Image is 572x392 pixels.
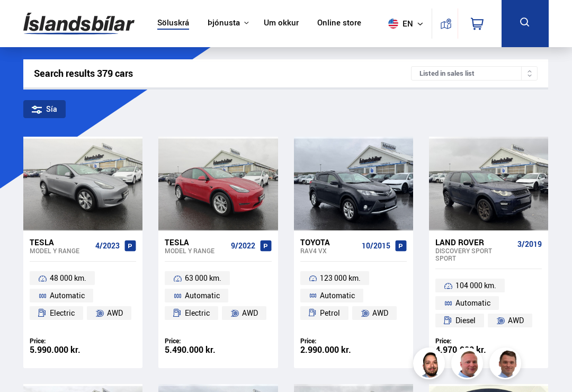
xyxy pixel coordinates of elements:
span: 10/2015 [362,242,390,250]
div: Search results 379 cars [34,68,411,79]
div: Listed in sales list [411,66,538,81]
span: 104 000 km. [455,279,496,292]
span: AWD [508,314,524,327]
a: Um okkur [264,18,299,29]
span: Diesel [455,314,476,327]
img: siFngHWaQ9KaOqBr.png [453,349,485,381]
div: Price: [435,337,542,345]
div: 4.970.000 kr. [435,345,542,354]
span: en [384,19,410,29]
div: 2.990.000 kr. [300,345,407,354]
a: Tesla Model Y RANGE 9/2022 63 000 km. Automatic Electric AWD Price: 5.490.000 kr. [158,230,278,368]
img: G0Ugv5HjCgRt.svg [23,6,135,41]
span: Automatic [455,297,490,309]
div: Price: [30,337,136,345]
span: AWD [242,307,258,319]
span: 63 000 km. [185,272,221,284]
span: Automatic [320,289,355,302]
a: Tesla Model Y RANGE 4/2023 48 000 km. Automatic Electric AWD Price: 5.990.000 kr. [23,230,142,368]
button: en [384,8,432,39]
div: Tesla [30,237,91,247]
div: Discovery Sport SPORT [435,247,513,262]
img: nhp88E3Fdnt1Opn2.png [415,349,446,381]
div: Land Rover [435,237,513,247]
a: Online store [317,18,361,29]
div: 5.990.000 kr. [30,345,136,354]
div: Price: [300,337,407,345]
a: Söluskrá [157,18,189,29]
div: Toyota [300,237,358,247]
span: Automatic [185,289,220,302]
span: 9/2022 [231,242,255,250]
button: Opna LiveChat spjallviðmót [8,4,40,36]
span: 4/2023 [95,242,120,250]
span: Electric [185,307,210,319]
div: Tesla [165,237,226,247]
a: Land Rover Discovery Sport SPORT 3/2019 104 000 km. Automatic Diesel AWD Price: 4.970.000 kr. [429,230,548,368]
span: Automatic [50,289,85,302]
span: AWD [107,307,123,319]
span: 123 000 km. [320,272,361,284]
div: RAV4 VX [300,247,358,254]
span: 3/2019 [517,240,542,248]
span: AWD [372,307,388,319]
span: Petrol [320,307,340,319]
a: Toyota RAV4 VX 10/2015 123 000 km. Automatic Petrol AWD Price: 2.990.000 kr. [294,230,413,368]
div: Model Y RANGE [30,247,91,254]
img: svg+xml;base64,PHN2ZyB4bWxucz0iaHR0cDovL3d3dy53My5vcmcvMjAwMC9zdmciIHdpZHRoPSI1MTIiIGhlaWdodD0iNT... [388,19,398,29]
div: Price: [165,337,271,345]
span: 48 000 km. [50,272,86,284]
img: FbJEzSuNWCJXmdc-.webp [491,349,523,381]
span: Electric [50,307,75,319]
div: 5.490.000 kr. [165,345,271,354]
div: Sía [23,100,66,118]
div: Model Y RANGE [165,247,226,254]
button: Þjónusta [208,18,240,28]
